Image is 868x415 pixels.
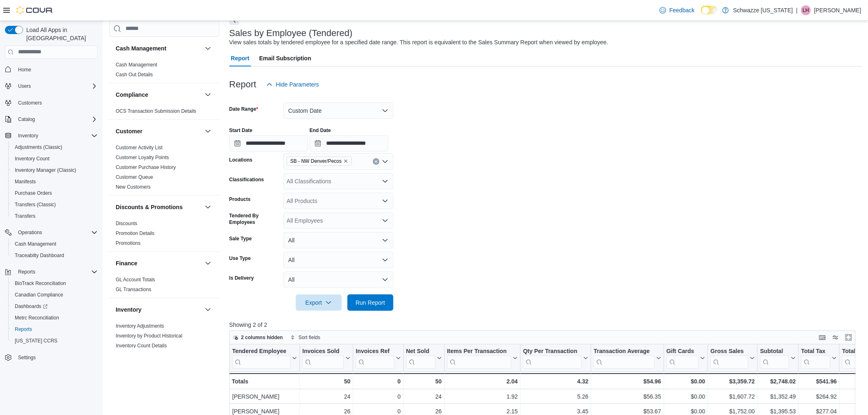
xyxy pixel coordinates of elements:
button: Tendered Employee [232,347,297,368]
span: Inventory by Product Historical [116,333,183,339]
button: All [283,271,393,288]
button: Invoices Sold [302,347,350,368]
span: Purchase Orders [15,190,52,196]
button: Customers [2,97,101,109]
button: Transfers (Classic) [8,199,101,210]
span: Cash Management [11,239,98,249]
div: Transaction Average [594,347,654,355]
label: Use Type [229,255,251,262]
div: [PERSON_NAME] [232,392,297,401]
span: Settings [15,352,98,363]
a: Cash Management [11,239,59,249]
p: Schwazze [US_STATE] [733,5,793,15]
span: Inventory Manager (Classic) [15,167,76,173]
span: Operations [15,228,98,237]
label: Is Delivery [229,275,254,281]
span: Catalog [18,116,35,123]
span: Canadian Compliance [11,290,98,300]
span: New Customers [116,184,151,190]
div: Invoices Ref [356,347,394,368]
div: 24 [302,392,350,401]
button: Clear input [373,158,379,165]
button: Inventory [116,306,201,314]
div: Gift Card Sales [666,347,699,368]
button: Home [2,64,101,75]
button: Qty Per Transaction [523,347,588,368]
span: Reports [15,326,32,333]
span: Customer Loyalty Points [116,154,169,161]
button: Run Report [347,294,393,311]
span: Catalog [15,114,98,124]
label: Products [229,196,251,203]
a: Cash Out Details [116,72,153,78]
span: Feedback [669,6,694,14]
button: Purchase Orders [8,187,101,199]
button: Manifests [8,176,101,187]
span: Traceabilty Dashboard [15,252,64,259]
button: Open list of options [382,158,388,165]
a: Cash Management [116,62,157,68]
a: Manifests [11,177,39,187]
span: 2 columns hidden [241,334,283,341]
span: LH [803,5,809,15]
a: Customer Purchase History [116,164,176,170]
a: New Customers [116,184,151,190]
div: Lindsey Hudson [801,5,811,15]
button: Sort fields [287,333,324,342]
span: Dashboards [15,303,48,310]
span: Report [231,50,249,66]
button: Users [2,80,101,92]
button: Custom Date [283,103,393,119]
label: Date Range [229,106,258,112]
div: $2,748.02 [760,376,796,386]
label: Locations [229,157,253,163]
button: BioTrack Reconciliation [8,278,101,289]
span: Customers [18,100,42,106]
a: Adjustments (Classic) [11,142,66,152]
button: Settings [2,351,101,363]
button: Discounts & Promotions [116,203,201,211]
span: Load All Apps in [GEOGRAPHIC_DATA] [23,26,98,42]
span: Manifests [15,178,36,185]
div: 2.04 [447,376,518,386]
h3: Report [229,80,256,89]
span: Export [301,294,337,311]
button: Inventory [2,130,101,141]
span: Customer Activity List [116,144,163,151]
button: Metrc Reconciliation [8,312,101,324]
span: SB - NW Denver/Pecos [290,157,342,165]
button: Finance [203,258,213,268]
button: Inventory [203,305,213,315]
div: Customer [109,143,219,195]
button: Export [296,294,342,311]
button: [US_STATE] CCRS [8,335,101,347]
button: All [283,252,393,268]
button: Net Sold [406,347,441,368]
button: Display options [831,333,841,342]
div: Invoices Sold [302,347,344,368]
button: Inventory [15,131,41,141]
span: Run Report [356,299,385,307]
button: Traceabilty Dashboard [8,250,101,261]
a: Inventory Manager (Classic) [11,165,80,175]
div: Net Sold [406,347,435,355]
div: $1,607.72 [710,392,755,401]
h3: Discounts & Promotions [116,203,183,211]
span: Discounts [116,220,137,227]
span: GL Account Totals [116,276,155,283]
span: Dashboards [11,301,98,311]
span: Hide Parameters [276,80,319,89]
span: [US_STATE] CCRS [15,337,57,344]
a: Customer Queue [116,174,153,180]
div: 24 [406,392,442,401]
span: Transfers (Classic) [15,201,56,208]
span: Customer Queue [116,174,153,180]
button: Enter fullscreen [844,333,854,342]
a: Inventory Count Details [116,343,167,349]
label: Tendered By Employees [229,212,280,226]
div: $541.96 [801,376,837,386]
label: Sale Type [229,235,252,242]
div: Tendered Employee [232,347,290,355]
button: Customer [116,127,201,135]
span: Adjustments (Classic) [15,144,62,150]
